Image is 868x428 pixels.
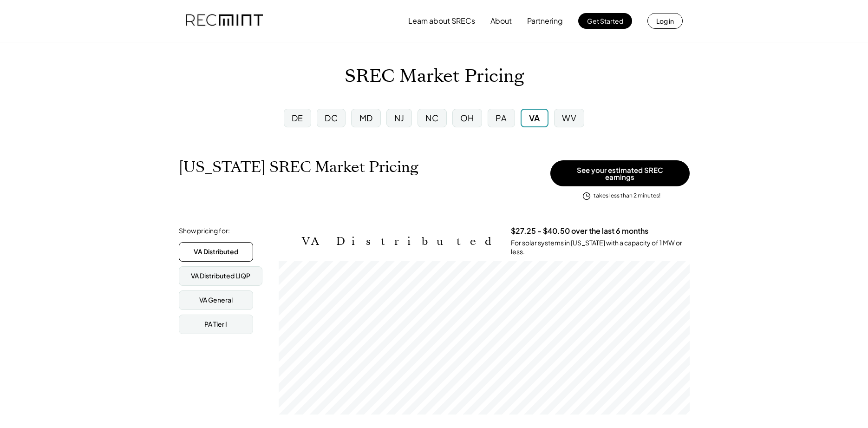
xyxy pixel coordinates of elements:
h3: $27.25 - $40.50 over the last 6 months [511,226,648,236]
div: DE [292,112,303,124]
div: VA General [199,296,233,305]
div: Show pricing for: [179,226,230,236]
h2: VA Distributed [302,235,497,248]
h1: [US_STATE] SREC Market Pricing [179,158,418,176]
div: DC [325,112,338,124]
button: Log in [647,13,683,29]
div: PA Tier I [204,320,227,329]
h1: SREC Market Pricing [345,66,524,87]
div: MD [359,112,373,124]
div: VA Distributed [194,247,238,257]
button: About [490,12,512,30]
div: For solar systems in [US_STATE] with a capacity of 1 MW or less. [511,238,690,257]
img: recmint-logotype%403x.png [186,5,263,37]
button: Get Started [578,13,632,29]
button: Partnering [527,12,563,30]
div: VA Distributed LIQP [191,271,250,281]
div: VA [529,112,540,124]
div: takes less than 2 minutes! [594,192,660,200]
div: NC [425,112,438,124]
div: WV [562,112,576,124]
button: See your estimated SREC earnings [550,160,690,186]
div: PA [496,112,507,124]
div: NJ [394,112,404,124]
div: OH [460,112,474,124]
button: Learn about SRECs [408,12,475,30]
